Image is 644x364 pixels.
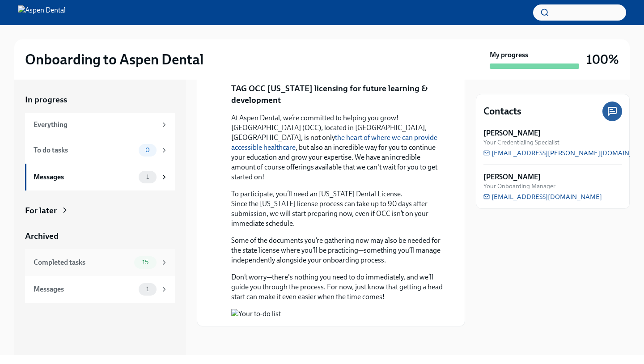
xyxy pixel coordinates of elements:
img: Aspen Dental [18,5,66,20]
a: To do tasks0 [25,137,175,164]
div: For later [25,205,57,216]
a: For later [25,205,175,216]
span: Your Onboarding Manager [483,182,555,190]
h2: Onboarding to Aspen Dental [25,51,203,68]
span: 1 [141,286,154,292]
span: 15 [137,259,154,266]
strong: [PERSON_NAME] [483,172,541,182]
div: Messages [34,172,135,182]
h4: Contacts [483,105,521,118]
a: Everything [25,113,175,137]
p: TAG OCC [US_STATE] licensing for future learning & development [231,83,443,106]
div: Completed tasks [34,258,131,267]
strong: My progress [490,50,528,60]
p: Don’t worry—there's nothing you need to do immediately, and we’ll guide you through the process. ... [231,272,443,302]
div: To do tasks [34,145,135,155]
span: 1 [141,174,154,180]
strong: [PERSON_NAME] [483,128,541,138]
div: Messages [34,284,135,294]
p: To participate, you’ll need an [US_STATE] Dental License. Since the [US_STATE] license process ca... [231,189,443,229]
p: Some of the documents you’re gathering now may also be needed for the state license where you’ll ... [231,236,443,265]
span: 0 [140,147,155,153]
a: Messages1 [25,276,175,303]
a: Messages1 [25,164,175,190]
a: [EMAIL_ADDRESS][DOMAIN_NAME] [483,192,602,201]
a: Archived [25,230,175,242]
div: Everything [34,120,157,130]
button: Zoom image [231,309,443,319]
a: In progress [25,94,175,106]
h3: 100% [586,51,619,68]
span: Your Credentialing Specialist [483,138,559,147]
a: Completed tasks15 [25,249,175,276]
a: the heart of where we can provide accessible healthcare [231,133,437,152]
p: At Aspen Dental, we’re committed to helping you grow! [GEOGRAPHIC_DATA] (OCC), located in [GEOGRA... [231,113,443,182]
